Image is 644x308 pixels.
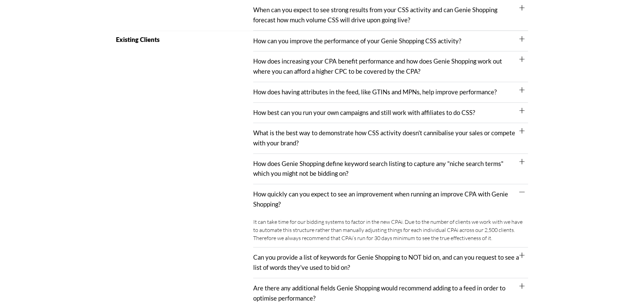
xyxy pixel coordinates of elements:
div: How does increasing your CPA benefit performance and how does Genie Shopping work out where you c... [253,51,528,82]
a: How quickly can you expect to see an improvement when running an improve CPA with Genie Shopping? [253,190,508,208]
a: How does Genie Shopping define keyword search listing to capture any "niche search terms" which y... [253,160,503,177]
a: How does having attributes in the feed, like GTINs and MPNs, help improve performance? [253,88,497,96]
a: Are there any additional fields Genie Shopping would recommend adding to a feed in order to optim... [253,284,505,302]
div: How can you improve the performance of your Genie Shopping CSS activity? [253,31,528,52]
a: What is the best way to demonstrate how CSS activity doesn't cannibalise your sales or compete wi... [253,129,515,147]
div: What is the best way to demonstrate how CSS activity doesn't cannibalise your sales or compete wi... [253,123,528,153]
div: How quickly can you expect to see an improvement when running an improve CPA with Genie Shopping? [253,184,528,214]
a: Can you provide a list of keywords for Genie Shopping to NOT bid on, and can you request to see a... [253,254,519,271]
div: How does Genie Shopping define keyword search listing to capture any "niche search terms" which y... [253,154,528,184]
div: How does having attributes in the feed, like GTINs and MPNs, help improve performance? [253,82,528,103]
h2: Existing Clients [116,37,254,43]
div: Can you provide a list of keywords for Genie Shopping to NOT bid on, and can you request to see a... [253,247,528,278]
a: How does increasing your CPA benefit performance and how does Genie Shopping work out where you c... [253,57,502,75]
a: When can you expect to see strong results from your CSS activity and can Genie Shopping forecast ... [253,6,497,24]
div: How quickly can you expect to see an improvement when running an improve CPA with Genie Shopping? [253,214,528,247]
a: How best can you run your own campaigns and still work with affiliates to do CSS? [253,109,475,116]
a: How can you improve the performance of your Genie Shopping CSS activity? [253,37,461,45]
div: How best can you run your own campaigns and still work with affiliates to do CSS? [253,103,528,123]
